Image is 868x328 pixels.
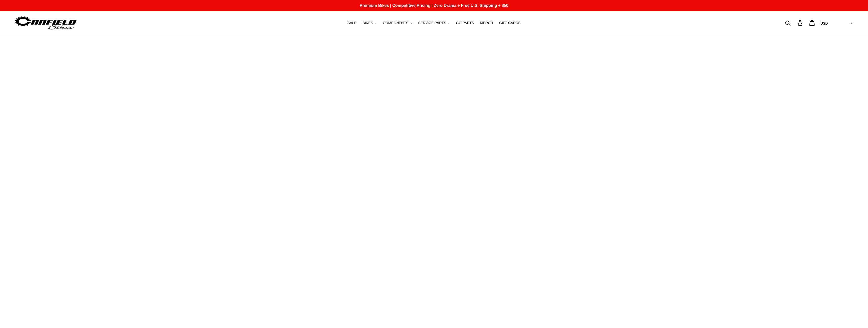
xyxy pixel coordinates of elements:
span: GIFT CARDS [499,21,521,25]
span: MERCH [480,21,493,25]
button: COMPONENTS [380,20,415,26]
img: Canfield Bikes [14,15,77,31]
a: SALE [345,20,359,26]
input: Search [788,17,801,28]
span: GG PARTS [456,21,474,25]
a: MERCH [477,20,495,26]
span: COMPONENTS [383,21,408,25]
span: SALE [347,21,357,25]
a: GG PARTS [453,20,476,26]
span: SERVICE PARTS [418,21,446,25]
a: GIFT CARDS [497,20,523,26]
span: BIKES [363,21,373,25]
button: BIKES [360,20,379,26]
button: SERVICE PARTS [416,20,452,26]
